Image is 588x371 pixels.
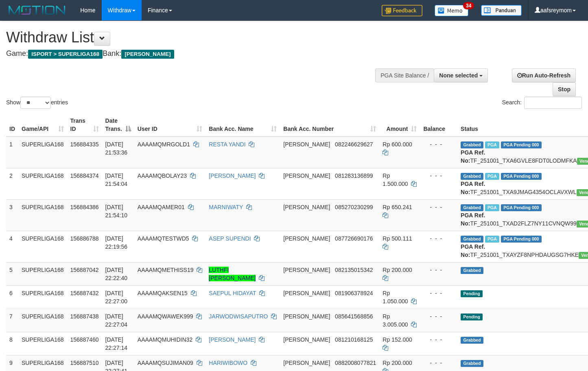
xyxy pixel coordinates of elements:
[485,204,499,211] span: Marked by aafandaneth
[335,290,373,296] span: Copy 081906378924 to clipboard
[205,113,280,137] th: Bank Acc. Name: activate to sort column ascending
[502,97,582,109] label: Search:
[209,313,268,320] a: JARWODWISAPUTRO
[335,235,373,242] span: Copy 087726690176 to clipboard
[461,243,485,258] b: PGA Ref. No:
[138,360,193,366] span: AAAAMQSUJIMAN09
[383,360,412,366] span: Rp 200.000
[121,50,174,59] span: [PERSON_NAME]
[70,290,99,296] span: 156887432
[461,181,485,195] b: PGA Ref. No:
[423,172,454,180] div: - - -
[461,360,483,367] span: Grabbed
[283,267,330,273] span: [PERSON_NAME]
[335,313,373,320] span: Copy 085641568856 to clipboard
[6,50,384,58] h4: Game: Bank:
[283,290,330,296] span: [PERSON_NAME]
[28,50,103,59] span: ISPORT > SUPERLIGA168
[6,231,18,262] td: 4
[335,336,373,343] span: Copy 081210168125 to clipboard
[423,359,454,367] div: - - -
[70,360,99,366] span: 156887510
[524,97,582,109] input: Search:
[70,235,99,242] span: 156886788
[461,212,485,227] b: PGA Ref. No:
[6,285,18,309] td: 6
[18,262,67,285] td: SUPERLIGA168
[18,332,67,355] td: SUPERLIGA168
[67,113,102,137] th: Trans ID: activate to sort column ascending
[6,168,18,199] td: 2
[375,68,434,82] div: PGA Site Balance /
[6,199,18,231] td: 3
[383,204,412,210] span: Rp 650.241
[209,267,256,281] a: LUTHFI [PERSON_NAME]
[209,204,243,210] a: MARNIWATY
[383,336,412,343] span: Rp 152.000
[209,172,256,179] a: [PERSON_NAME]
[18,113,67,137] th: Game/API: activate to sort column ascending
[138,204,185,210] span: AAAAMQAMER01
[138,235,189,242] span: AAAAMQTESTWD5
[423,289,454,297] div: - - -
[70,172,99,179] span: 156884374
[18,231,67,262] td: SUPERLIGA168
[553,82,576,96] a: Stop
[102,113,134,137] th: Date Trans.: activate to sort column descending
[423,312,454,320] div: - - -
[335,204,373,210] span: Copy 085270230299 to clipboard
[70,267,99,273] span: 156887042
[501,173,542,180] span: PGA Pending
[105,290,128,305] span: [DATE] 22:27:00
[209,336,256,343] a: [PERSON_NAME]
[209,290,256,296] a: SAEPUL HIDAYAT
[105,172,128,187] span: [DATE] 21:54:04
[105,267,128,281] span: [DATE] 22:22:40
[501,204,542,211] span: PGA Pending
[105,141,128,156] span: [DATE] 21:53:36
[6,29,384,46] h1: Withdraw List
[18,285,67,309] td: SUPERLIGA168
[70,313,99,320] span: 156887438
[423,203,454,211] div: - - -
[105,235,128,250] span: [DATE] 22:19:56
[105,204,128,219] span: [DATE] 21:54:10
[461,204,483,211] span: Grabbed
[501,236,542,243] span: PGA Pending
[383,235,412,242] span: Rp 500.111
[501,141,542,148] span: PGA Pending
[283,360,330,366] span: [PERSON_NAME]
[461,141,483,148] span: Grabbed
[70,141,99,148] span: 156884335
[461,290,483,297] span: Pending
[335,141,373,148] span: Copy 082246629627 to clipboard
[461,267,483,274] span: Grabbed
[463,2,474,9] span: 34
[383,172,408,187] span: Rp 1.500.000
[138,267,194,273] span: AAAAMQMETHISS19
[18,137,67,168] td: SUPERLIGA168
[138,172,187,179] span: AAAAMQBOLAY23
[481,5,522,16] img: panduan.png
[383,290,408,305] span: Rp 1.050.000
[280,113,379,137] th: Bank Acc. Number: activate to sort column ascending
[6,332,18,355] td: 8
[423,266,454,274] div: - - -
[134,113,205,137] th: User ID: activate to sort column ascending
[138,336,192,343] span: AAAAMQMUHIDIN32
[423,234,454,243] div: - - -
[485,236,499,243] span: Marked by aafseijuro
[283,204,330,210] span: [PERSON_NAME]
[335,267,373,273] span: Copy 082135015342 to clipboard
[382,5,422,16] img: Feedback.jpg
[485,141,499,148] span: Marked by aafandaneth
[485,173,499,180] span: Marked by aafandaneth
[20,97,51,109] select: Showentries
[105,313,128,328] span: [DATE] 22:27:04
[423,140,454,148] div: - - -
[70,204,99,210] span: 156884386
[6,4,68,16] img: MOTION_logo.png
[138,313,193,320] span: AAAAMQWAWEK999
[70,336,99,343] span: 156887460
[6,137,18,168] td: 1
